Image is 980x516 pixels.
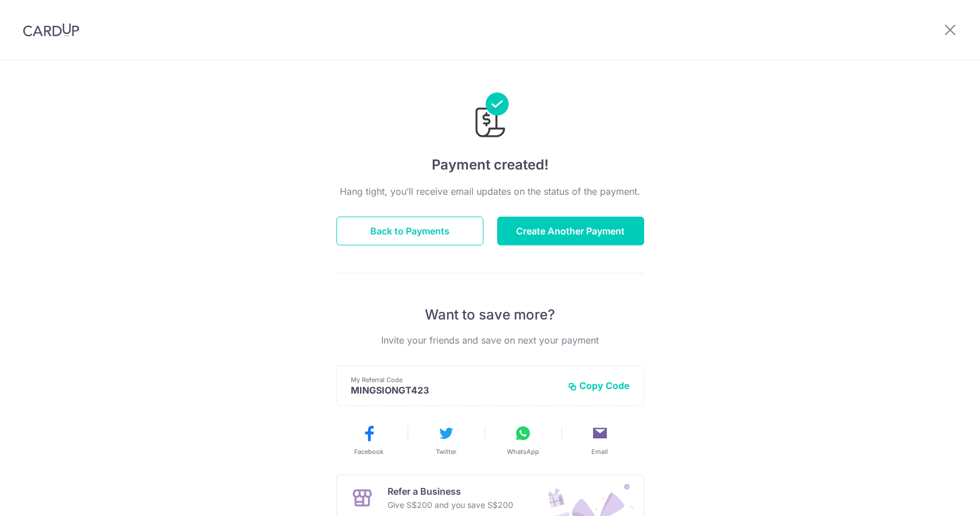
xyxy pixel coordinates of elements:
[336,333,644,347] p: Invite your friends and save on next your payment
[412,424,480,456] button: Twitter
[497,217,644,245] button: Create Another Payment
[591,447,608,456] span: Email
[436,447,456,456] span: Twitter
[351,375,559,384] p: My Referral Code
[336,306,644,324] p: Want to save more?
[336,155,644,175] h4: Payment created!
[354,447,384,456] span: Facebook
[472,93,509,141] img: Payments
[489,424,557,456] button: WhatsApp
[23,23,79,37] img: CardUp
[336,184,644,198] p: Hang tight, you’ll receive email updates on the status of the payment.
[335,424,403,456] button: Facebook
[388,484,513,498] p: Refer a Business
[388,498,513,512] p: Give S$200 and you save S$200
[566,424,634,456] button: Email
[351,384,559,396] p: MINGSIONGT423
[507,447,539,456] span: WhatsApp
[568,380,630,391] button: Copy Code
[336,217,483,245] button: Back to Payments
